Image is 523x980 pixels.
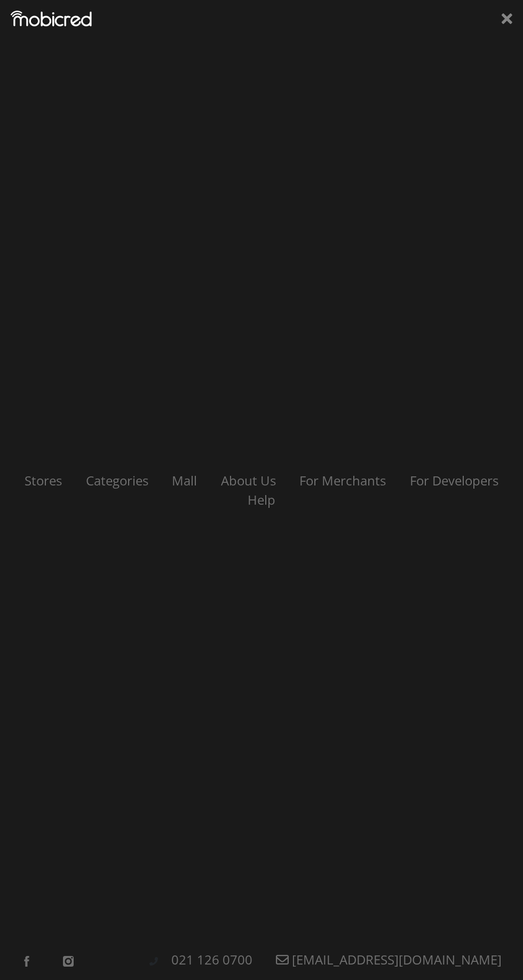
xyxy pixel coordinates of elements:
img: Mobicred [11,11,92,27]
a: For Developers [399,472,509,489]
a: [EMAIL_ADDRESS][DOMAIN_NAME] [265,951,512,968]
a: 021 126 0700 [161,951,263,968]
a: For Merchants [289,472,397,489]
a: Categories [75,472,159,489]
a: About Us [210,472,287,489]
a: Help [237,491,286,508]
a: Mall [161,472,208,489]
a: Stores [14,472,73,489]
